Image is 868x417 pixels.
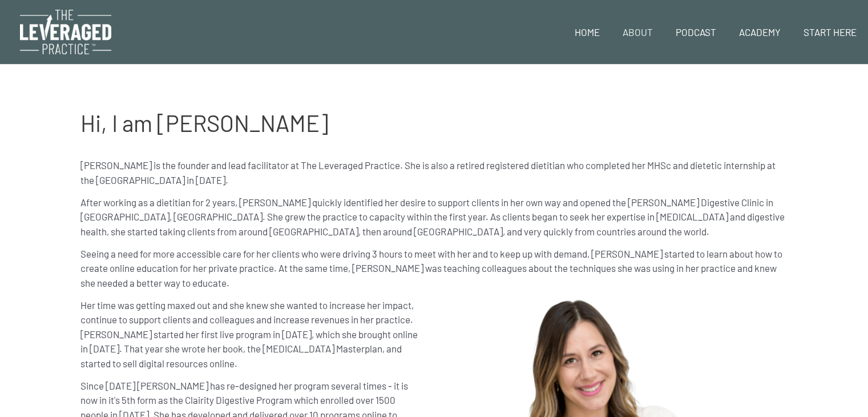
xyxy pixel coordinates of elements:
a: About [611,13,664,51]
p: After working as a dietitian for 2 years, [PERSON_NAME] quickly identified her desire to support ... [80,195,788,239]
img: The Leveraged Practice [20,10,111,54]
a: Academy [728,13,792,51]
a: Home [563,13,611,51]
p: [PERSON_NAME] is the founder and lead facilitator at The Leveraged Practice. She is also a retire... [80,158,788,187]
a: Start Here [792,13,868,51]
p: Seeing a need for more accessible care for her clients who were driving 3 hours to meet with her ... [80,247,788,291]
nav: Site Navigation [555,13,868,51]
p: Her time was getting maxed out and she knew she wanted to increase her impact, continue to suppor... [80,298,423,371]
span: Hi, I am [PERSON_NAME] [80,109,328,137]
a: Podcast [664,13,728,51]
